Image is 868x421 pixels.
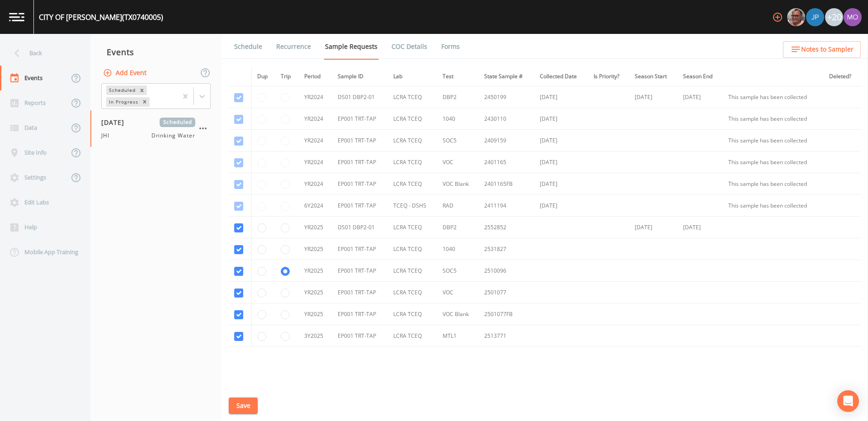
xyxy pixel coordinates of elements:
button: Notes to Sampler [783,41,861,58]
td: YR2025 [299,303,332,325]
td: DBP2 [437,217,479,238]
td: YR2024 [299,86,332,108]
td: 6Y2024 [299,195,332,217]
span: Scheduled [160,118,195,127]
a: Recurrence [275,34,312,59]
td: 2513771 [479,325,534,347]
td: MTL1 [437,325,479,347]
div: +20 [825,8,843,26]
img: logo [9,13,24,21]
td: 2401165 [479,151,534,173]
td: VOC Blank [437,303,479,325]
td: LCRA TCEQ [388,108,437,130]
td: YR2024 [299,108,332,130]
a: COC Details [390,34,429,59]
td: VOC [437,282,479,303]
th: Test [437,67,479,86]
td: LCRA TCEQ [388,130,437,151]
th: Lab [388,67,437,86]
td: 1040 [437,238,479,260]
td: EP001 TRT-TAP [332,282,388,303]
span: JHI [101,132,115,140]
td: 2510096 [479,260,534,282]
img: e2d790fa78825a4bb76dcb6ab311d44c [787,8,805,26]
td: VOC Blank [437,173,479,195]
td: This sample has been collected [723,108,824,130]
td: [DATE] [629,86,678,108]
td: 2531827 [479,238,534,260]
td: This sample has been collected [723,151,824,173]
td: This sample has been collected [723,173,824,195]
td: EP001 TRT-TAP [332,260,388,282]
td: VOC [437,151,479,173]
td: This sample has been collected [723,86,824,108]
img: 41241ef155101aa6d92a04480b0d0000 [806,8,824,26]
td: YR2024 [299,130,332,151]
td: This sample has been collected [723,130,824,151]
td: EP001 TRT-TAP [332,238,388,260]
td: [DATE] [534,195,588,217]
td: LCRA TCEQ [388,151,437,173]
td: DS01 DBP2-01 [332,217,388,238]
td: LCRA TCEQ [388,86,437,108]
td: TCEQ - DSHS [388,195,437,217]
td: LCRA TCEQ [388,238,437,260]
td: [DATE] [534,173,588,195]
div: Scheduled [106,85,137,95]
td: EP001 TRT-TAP [332,325,388,347]
td: LCRA TCEQ [388,303,437,325]
td: [DATE] [534,130,588,151]
th: Deleted? [824,67,861,86]
div: Events [90,41,222,63]
td: EP001 TRT-TAP [332,195,388,217]
td: YR2025 [299,217,332,238]
td: EP001 TRT-TAP [332,130,388,151]
td: EP001 TRT-TAP [332,303,388,325]
span: Notes to Sampler [801,44,854,55]
td: 3Y2025 [299,325,332,347]
td: 2552852 [479,217,534,238]
td: 1040 [437,108,479,130]
button: Save [229,397,258,414]
td: 2401165FB [479,173,534,195]
a: Schedule [233,34,264,59]
td: YR2024 [299,173,332,195]
th: Sample ID [332,67,388,86]
td: 2430110 [479,108,534,130]
td: 2450199 [479,86,534,108]
th: Trip [275,67,299,86]
td: YR2024 [299,151,332,173]
td: YR2025 [299,260,332,282]
td: LCRA TCEQ [388,173,437,195]
button: Add Event [101,65,150,81]
td: [DATE] [678,217,723,238]
th: Season Start [629,67,678,86]
td: This sample has been collected [723,195,824,217]
td: 2501077FB [479,303,534,325]
td: 2411194 [479,195,534,217]
td: LCRA TCEQ [388,282,437,303]
td: SOC5 [437,130,479,151]
th: Is Priority? [588,67,629,86]
td: [DATE] [678,86,723,108]
td: DS01 DBP2-01 [332,86,388,108]
td: YR2025 [299,238,332,260]
td: 2409159 [479,130,534,151]
a: Forms [440,34,461,59]
div: CITY OF [PERSON_NAME] (TX0740005) [39,12,163,23]
th: Collected Date [534,67,588,86]
th: Season End [678,67,723,86]
td: EP001 TRT-TAP [332,108,388,130]
td: LCRA TCEQ [388,260,437,282]
td: LCRA TCEQ [388,217,437,238]
th: Dup [251,67,275,86]
div: Joshua gere Paul [806,8,825,26]
th: Period [299,67,332,86]
td: RAD [437,195,479,217]
td: LCRA TCEQ [388,325,437,347]
img: 4e251478aba98ce068fb7eae8f78b90c [844,8,862,26]
span: [DATE] [101,118,131,127]
div: Open Intercom Messenger [837,390,859,412]
th: State Sample # [479,67,534,86]
div: Remove In Progress [140,97,150,107]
